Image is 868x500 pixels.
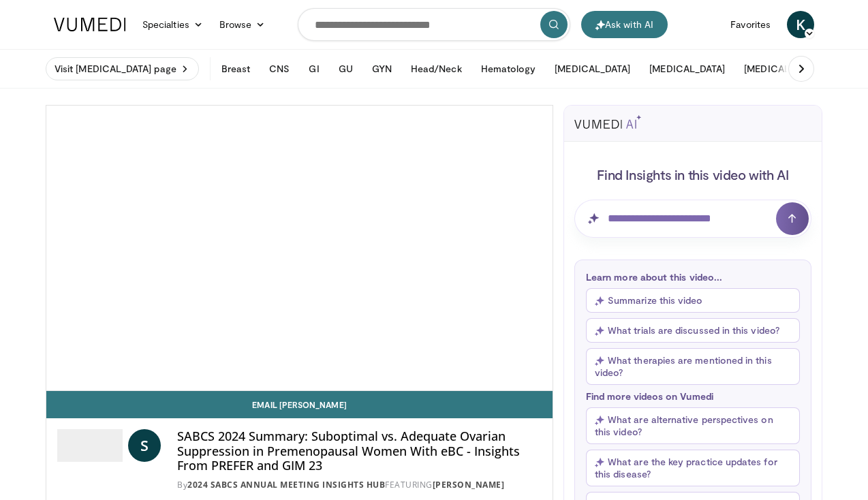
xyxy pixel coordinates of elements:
[46,57,199,80] a: Visit [MEDICAL_DATA] page
[300,55,327,82] button: GI
[330,55,361,82] button: GU
[574,200,811,238] input: Question for AI
[54,18,126,31] img: VuMedi Logo
[586,288,800,313] button: Summarize this video
[364,55,400,82] button: GYN
[57,429,123,462] img: 2024 SABCS Annual Meeting Insights Hub
[574,166,811,183] h4: Find Insights in this video with AI
[46,106,553,391] video-js: Video Player
[586,390,800,402] p: Find more videos on Vumedi
[46,391,553,418] a: Email [PERSON_NAME]
[211,11,274,38] a: Browse
[787,11,814,38] a: K
[177,429,542,473] h4: SABCS 2024 Summary: Suboptimal vs. Adequate Ovarian Suppression in Premenopausal Women With eBC -...
[546,55,638,82] button: [MEDICAL_DATA]
[298,8,570,41] input: Search topics, interventions
[433,479,505,490] a: [PERSON_NAME]
[128,429,161,462] a: S
[736,55,828,82] button: [MEDICAL_DATA]
[586,450,800,486] button: What are the key practice updates for this disease?
[473,55,544,82] button: Hematology
[177,479,542,491] div: By FEATURING
[722,11,779,38] a: Favorites
[586,407,800,444] button: What are alternative perspectives on this video?
[581,11,668,38] button: Ask with AI
[187,479,385,490] a: 2024 SABCS Annual Meeting Insights Hub
[134,11,211,38] a: Specialties
[574,115,641,129] img: vumedi-ai-logo.svg
[213,55,258,82] button: Breast
[586,271,800,283] p: Learn more about this video...
[641,55,733,82] button: [MEDICAL_DATA]
[586,348,800,385] button: What therapies are mentioned in this video?
[586,318,800,343] button: What trials are discussed in this video?
[403,55,470,82] button: Head/Neck
[261,55,298,82] button: CNS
